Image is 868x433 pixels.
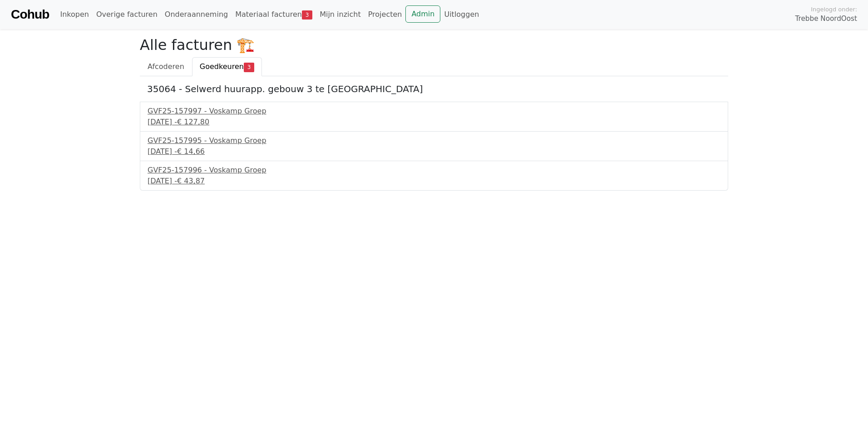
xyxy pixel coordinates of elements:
[365,5,406,24] a: Projecten
[56,5,92,24] a: Inkopen
[232,5,316,24] a: Materiaal facturen3
[405,5,440,23] a: Admin
[200,62,244,71] span: Goedkeuren
[316,5,365,24] a: Mijn inzicht
[148,106,720,128] a: GVF25-157997 - Voskamp Groep[DATE] -€ 127,80
[148,135,720,157] a: GVF25-157995 - Voskamp Groep[DATE] -€ 14,66
[244,63,254,72] span: 3
[192,57,262,76] a: Goedkeuren3
[148,62,184,71] span: Afcoderen
[148,176,720,187] div: [DATE] -
[148,165,720,187] a: GVF25-157996 - Voskamp Groep[DATE] -€ 43,87
[302,10,312,20] span: 3
[161,5,232,24] a: Onderaanneming
[11,4,49,25] a: Cohub
[811,5,857,14] span: Ingelogd onder:
[148,146,720,157] div: [DATE] -
[148,106,720,117] div: GVF25-157997 - Voskamp Groep
[148,165,720,176] div: GVF25-157996 - Voskamp Groep
[177,147,205,156] span: € 14,66
[140,57,192,76] a: Afcoderen
[93,5,161,24] a: Overige facturen
[440,5,483,24] a: Uitloggen
[148,117,720,128] div: [DATE] -
[148,135,720,146] div: GVF25-157995 - Voskamp Groep
[147,84,721,94] h5: 35064 - Selwerd huurapp. gebouw 3 te [GEOGRAPHIC_DATA]
[177,177,205,185] span: € 43,87
[140,36,728,54] h2: Alle facturen 🏗️
[795,14,857,24] span: Trebbe NoordOost
[177,118,209,126] span: € 127,80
